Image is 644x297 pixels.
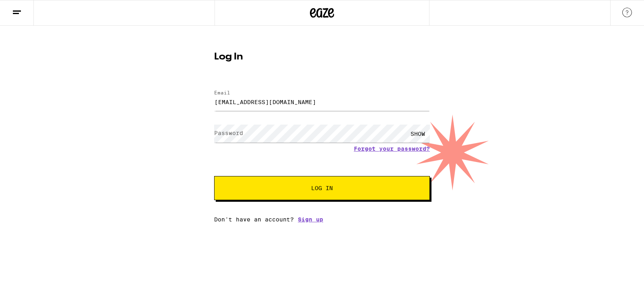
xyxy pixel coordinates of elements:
[214,216,430,223] div: Don't have an account?
[354,145,430,152] a: Forgot your password?
[406,125,430,143] div: SHOW
[214,130,243,136] label: Password
[5,6,58,12] span: Hi. Need any help?
[214,52,430,62] h1: Log In
[214,93,430,111] input: Email
[214,90,230,95] label: Email
[214,176,430,200] button: Log In
[298,216,323,223] a: Sign up
[311,185,333,191] span: Log In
